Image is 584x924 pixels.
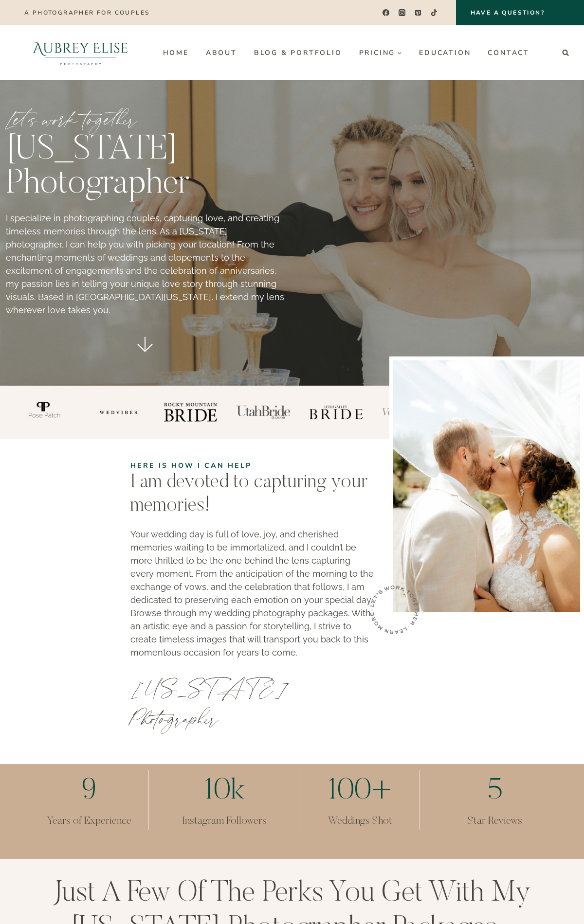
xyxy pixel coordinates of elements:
p: Weddings Shot [300,814,419,830]
p: Let’s work together [6,109,284,129]
a: Facebook [379,6,393,20]
p: I specialize in photographing couples, capturing love, and creating timeless memories through the... [6,212,284,317]
li: 4 of 6 [237,386,290,439]
a: Instagram [395,6,409,20]
p: Your wedding day is full of love, joy, and cherished memories waiting to be immortalized, and I c... [130,528,376,659]
p: Star Reviews [435,814,555,830]
h2: I am devoted to capturing your memories! [130,471,376,518]
a: TikTok [427,6,441,20]
p: Years of Experience [29,814,148,830]
p: [US_STATE] Photographer [130,675,376,733]
p: 5 [435,770,555,814]
li: 3 of 6 [164,386,217,439]
a: About [197,45,245,60]
a: Home [154,45,197,60]
a: Blog & Portfolio [245,45,350,60]
li: 5 of 6 [310,386,363,439]
a: Education [411,45,479,60]
li: 2 of 6 [91,386,144,439]
img: bride and groom kissing at bear lake [389,356,584,616]
li: 1 of 6 [18,386,72,439]
nav: Primary Navigation [154,45,538,60]
p: A photographer for couples [24,9,149,16]
p: 100+ [300,770,419,814]
p: 10k [164,770,284,814]
a: Pricing [350,45,411,60]
img: Aubrey Elise Photography [12,25,149,80]
a: Pinterest [411,6,425,20]
button: View Search Form [559,46,572,60]
p: Instagram Followers [164,814,284,830]
div: Photo Gallery Carousel [18,386,436,439]
span: Pricing [359,49,402,56]
p: Here is how I can help [130,461,376,471]
h1: [US_STATE] Photographer [6,134,284,202]
a: Contact [479,45,538,60]
li: 6 of 6 [382,386,435,439]
p: 9 [29,770,148,814]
